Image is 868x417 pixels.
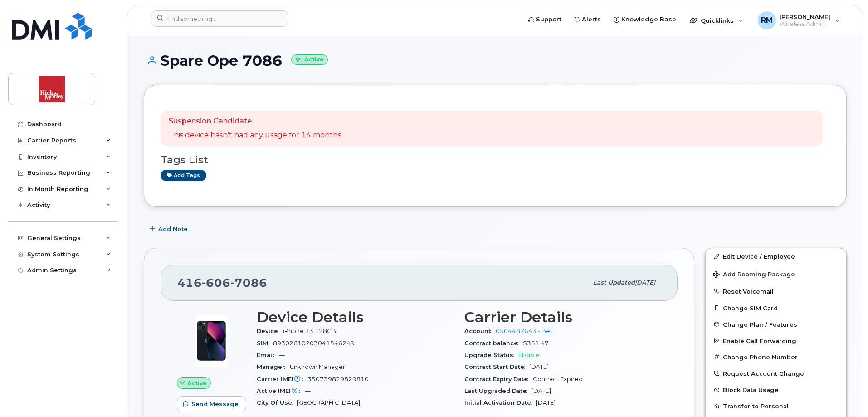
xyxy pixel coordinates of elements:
[184,314,239,368] img: image20231002-3703462-1ig824h.jpeg
[144,53,847,69] h1: Spare Ope 7086
[290,363,345,370] span: Unknown Manager
[706,365,846,382] button: Request Account Change
[177,276,267,289] span: 416
[723,337,796,344] span: Enable Call Forwarding
[257,388,305,394] span: Active IMEI
[532,388,551,394] span: [DATE]
[496,328,553,334] a: 0504487643 - Bell
[706,248,846,265] a: Edit Device / Employee
[464,328,496,334] span: Account
[169,130,341,141] p: This device hasn't had any usage for 14 months
[635,279,655,286] span: [DATE]
[257,352,279,358] span: Email
[464,352,518,358] span: Upgrade Status
[257,399,297,406] span: City Of Use
[518,352,540,358] span: Eligible
[161,170,206,181] a: Add tags
[713,271,795,280] span: Add Roaming Package
[305,388,311,394] span: —
[191,400,239,408] span: Send Message
[257,328,283,334] span: Device
[257,340,273,347] span: SIM
[257,309,454,325] h3: Device Details
[230,276,267,289] span: 7086
[158,225,188,233] span: Add Note
[273,340,355,347] span: 89302610203041546249
[464,399,536,406] span: Initial Activation Date
[307,376,369,383] span: 350739829829810
[187,379,207,388] span: Active
[464,388,532,394] span: Last Upgraded Date
[202,276,230,289] span: 606
[464,376,533,383] span: Contract Expiry Date
[161,154,830,166] h3: Tags List
[706,349,846,365] button: Change Phone Number
[279,352,285,358] span: —
[829,378,861,410] iframe: Messenger Launcher
[144,221,195,237] button: Add Note
[706,382,846,398] button: Block Data Usage
[177,396,246,412] button: Send Message
[257,363,290,370] span: Manager
[706,333,846,349] button: Enable Call Forwarding
[464,363,529,370] span: Contract Start Date
[283,328,336,334] span: iPhone 13 128GB
[464,340,523,347] span: Contract balance
[723,321,797,328] span: Change Plan / Features
[593,279,635,286] span: Last updated
[257,376,307,383] span: Carrier IMEI
[536,399,556,406] span: [DATE]
[523,340,549,347] span: $351.47
[706,316,846,333] button: Change Plan / Features
[529,363,549,370] span: [DATE]
[533,376,583,383] span: Contract Expired
[706,300,846,316] button: Change SIM Card
[464,309,661,325] h3: Carrier Details
[706,283,846,299] button: Reset Voicemail
[297,399,360,406] span: [GEOGRAPHIC_DATA]
[169,116,341,127] p: Suspension Candidate
[706,398,846,414] button: Transfer to Personal
[291,54,328,65] small: Active
[706,265,846,283] button: Add Roaming Package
